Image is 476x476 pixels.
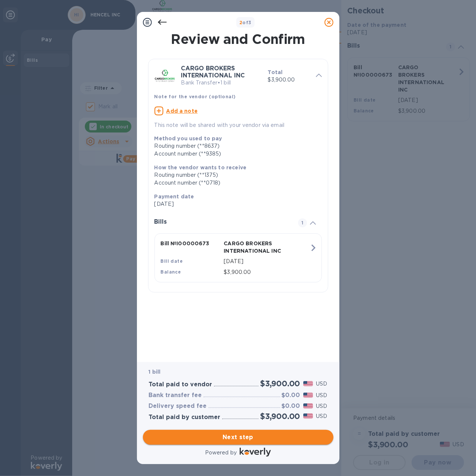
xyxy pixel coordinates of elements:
[149,414,221,421] h3: Total paid by customer
[316,402,327,410] p: USD
[268,76,310,84] p: $3,900.00
[268,69,283,75] b: Total
[181,79,262,87] p: Bank Transfer • 1 bill
[224,258,310,265] p: [DATE]
[260,379,300,388] h2: $3,900.00
[161,269,181,275] b: Balance
[154,150,316,158] div: Account number (**9385)
[316,412,327,420] p: USD
[282,403,300,410] h3: $0.00
[154,135,222,141] b: Method you used to pay
[205,449,237,457] p: Powered by
[149,369,161,375] b: 1 bill
[224,240,284,255] p: CARGO BROKERS INTERNATIONAL INC
[303,403,313,409] img: USD
[303,393,313,398] img: USD
[154,142,316,150] div: Routing number (**8637)
[149,433,328,442] span: Next step
[154,121,322,129] p: This note will be shared with your vendor via email
[224,268,310,276] p: $3,900.00
[143,430,333,445] button: Next step
[149,392,202,399] h3: Bank transfer fee
[154,200,316,208] p: [DATE]
[154,94,236,99] b: Note for the vendor (optional)
[147,31,330,47] h1: Review and Confirm
[239,20,242,25] span: 2
[154,194,194,199] b: Payment date
[161,258,183,264] b: Bill date
[154,179,316,187] div: Account number (**0718)
[239,20,252,25] b: of 3
[303,381,313,386] img: USD
[316,380,327,388] p: USD
[154,65,322,129] div: CARGO BROKERS INTERNATIONAL INCBank Transfer•1 billTotal$3,900.00Note for the vendor (optional)Ad...
[282,392,300,399] h3: $0.00
[298,218,307,227] span: 1
[161,240,221,247] p: Bill № I00000673
[154,218,289,226] h3: Bills
[260,412,300,421] h2: $3,900.00
[154,233,322,282] button: Bill №I00000673CARGO BROKERS INTERNATIONAL INCBill date[DATE]Balance$3,900.00
[149,403,207,410] h3: Delivery speed fee
[166,108,198,114] u: Add a note
[149,381,213,388] h3: Total paid to vendor
[154,164,247,170] b: How the vendor wants to receive
[154,171,316,179] div: Routing number (**1375)
[181,65,245,79] b: CARGO BROKERS INTERNATIONAL INC
[240,448,271,457] img: Logo
[316,392,327,399] p: USD
[303,413,313,419] img: USD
